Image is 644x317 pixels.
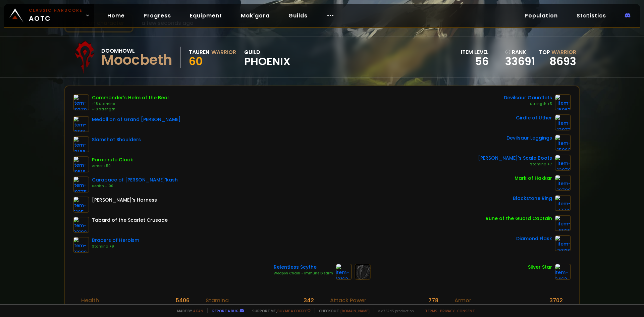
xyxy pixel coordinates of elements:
img: item-10775 [73,176,89,193]
img: item-15063 [555,94,571,110]
img: item-21996 [73,237,89,253]
a: Guilds [283,9,313,22]
a: Progress [138,9,176,22]
div: 778 [428,296,438,305]
a: Mak'gora [235,9,275,22]
div: item level [461,48,489,56]
div: Rune of the Guard Captain [486,215,552,222]
div: Medallion of Grand [PERSON_NAME] [92,116,181,123]
div: Moocbeth [101,55,172,65]
small: Classic Hardcore [29,7,83,13]
span: Checkout [315,308,370,313]
div: Stamina [206,296,229,305]
div: Attack Power [330,296,366,305]
span: Warrior [551,48,576,56]
div: Tabard of the Scarlet Crusade [92,217,168,224]
a: 8693 [549,54,576,69]
a: Population [519,9,563,22]
div: Stamina +9 [92,244,139,249]
img: item-23192 [73,217,89,233]
div: Weapon Chain - Immune Disarm [274,271,333,276]
div: Devilsaur Leggings [506,135,552,142]
div: Girdle of Uther [516,114,552,121]
span: 60 [189,54,203,69]
div: Silver Star [528,264,552,271]
div: 342 [304,296,314,305]
a: Buy me a coffee [277,308,311,313]
img: item-13070 [555,155,571,171]
div: Stamina +7 [478,162,552,167]
img: item-13166 [73,136,89,152]
div: Relentless Scythe [274,264,333,271]
img: item-17713 [555,195,571,211]
div: Doomhowl [101,47,172,55]
div: 5406 [176,296,190,305]
div: Armor +50 [92,163,133,169]
div: +18 Stamina [92,101,169,107]
div: Parachute Cloak [92,156,133,163]
div: Strength +5 [504,101,552,107]
a: Consent [457,308,475,313]
div: Blackstone Ring [513,195,552,202]
span: Made by [173,308,203,313]
img: item-13077 [555,114,571,130]
img: item-13091 [73,116,89,132]
div: Diamond Flask [516,235,552,242]
a: Privacy [440,308,454,313]
span: v. d752d5 - production [374,308,414,313]
div: Commander's Helm of the Bear [92,94,169,101]
img: item-13163 [336,264,352,280]
span: AOTC [29,7,83,23]
a: Statistics [571,9,611,22]
div: Top [539,48,576,56]
a: Home [102,9,130,22]
div: Slamshot Shoulders [92,136,141,143]
div: rank [505,48,535,56]
div: Health +100 [92,183,178,189]
img: item-19120 [555,215,571,231]
a: 33691 [505,56,535,66]
div: Tauren [189,48,209,56]
div: 56 [461,56,489,66]
a: Equipment [184,9,227,22]
span: Phoenix [244,56,290,66]
div: Health [81,296,99,305]
img: item-10518 [73,156,89,172]
div: Armor [454,296,471,305]
div: 3702 [549,296,563,305]
img: item-20130 [555,235,571,251]
div: Mark of Hakkar [515,175,552,182]
div: Warrior [211,48,236,56]
img: item-15062 [555,135,571,151]
a: Terms [425,308,437,313]
div: Carapace of [PERSON_NAME]'kash [92,176,178,183]
a: Report a bug [212,308,238,313]
img: item-10780 [555,175,571,191]
img: item-6125 [73,197,89,213]
div: Devilsaur Gauntlets [504,94,552,101]
img: item-10379 [73,94,89,110]
img: item-3463 [555,264,571,280]
a: Classic HardcoreAOTC [4,4,94,27]
div: +18 Strength [92,107,169,112]
a: a fan [193,308,203,313]
span: Support me, [248,308,311,313]
div: guild [244,48,290,66]
div: [PERSON_NAME]'s Harness [92,197,157,204]
div: Bracers of Heroism [92,237,139,244]
div: [PERSON_NAME]'s Scale Boots [478,155,552,162]
a: [DOMAIN_NAME] [340,308,370,313]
